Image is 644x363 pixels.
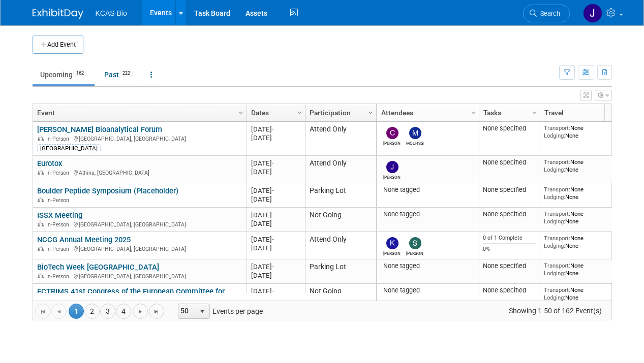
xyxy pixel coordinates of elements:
img: In-Person Event [38,246,44,251]
div: None None [544,262,617,277]
a: Event [37,104,240,121]
div: Karla Moncada [383,249,401,256]
td: Parking Lot [305,183,376,208]
img: Jocelyn King [583,4,602,23]
div: Sara Herrmann [406,249,424,256]
a: Go to the last page [149,304,164,319]
a: 2 [84,304,100,319]
img: MOUHSSIN OUFIR [409,127,421,139]
a: 3 [100,304,115,319]
div: None tagged [381,186,475,194]
span: Lodging: [544,132,565,139]
span: Lodging: [544,166,565,173]
a: Upcoming162 [33,65,95,84]
span: - [272,263,274,271]
span: Column Settings [366,109,375,117]
span: - [272,211,274,219]
span: Search [537,10,560,17]
div: 0% [483,246,536,253]
span: In-Person [46,170,72,176]
div: [DATE] [251,219,300,228]
div: None tagged [381,210,475,218]
img: Charisse Fernandez [386,127,398,139]
div: None specified [483,262,536,270]
a: [PERSON_NAME] Bioanalytical Forum [37,125,162,134]
span: In-Person [46,221,72,228]
span: Transport: [544,262,570,269]
a: Participation [310,104,370,121]
a: Search [523,5,570,22]
span: In-Person [46,246,72,252]
a: Boulder Peptide Symposium (Placeholder) [37,186,178,195]
div: 0 of 1 Complete [483,235,536,242]
span: Lodging: [544,193,565,201]
div: [DATE] [251,235,300,244]
span: Column Settings [469,109,477,117]
span: Transport: [544,186,570,193]
a: Tasks [483,104,533,121]
div: [DATE] [251,211,300,219]
span: - [272,187,274,194]
span: Lodging: [544,294,565,301]
div: [DATE] [251,287,300,295]
a: Go to the previous page [51,304,67,319]
span: Transport: [544,158,570,166]
a: Column Settings [468,104,479,119]
a: Travel [544,104,615,121]
span: Transport: [544,235,570,242]
img: In-Person Event [38,273,44,278]
div: None tagged [381,286,475,294]
span: - [272,159,274,167]
span: Transport: [544,210,570,217]
div: [GEOGRAPHIC_DATA], [GEOGRAPHIC_DATA] [37,272,242,280]
div: [DATE] [251,271,300,280]
div: MOUHSSIN OUFIR [406,139,424,146]
a: ECTRIMS 41st Congress of the European Committee for Treatment and Research in [MEDICAL_DATA] [37,287,225,306]
img: In-Person Event [38,170,44,175]
a: Column Settings [235,104,247,119]
a: Go to the first page [35,304,50,319]
span: Column Settings [530,109,538,117]
img: Jeff Goddard [386,161,398,173]
span: Go to the last page [152,308,161,316]
a: Eurotox [37,159,62,168]
div: [DATE] [251,168,300,176]
div: [GEOGRAPHIC_DATA], [GEOGRAPHIC_DATA] [37,134,242,143]
span: Events per page [165,304,273,319]
div: None specified [483,158,536,167]
span: In-Person [46,273,72,280]
img: In-Person Event [38,136,44,141]
div: None None [544,210,617,225]
a: ISSX Meeting [37,211,82,220]
span: - [272,125,274,133]
div: [DATE] [251,186,300,195]
div: None None [544,235,617,249]
span: select [198,308,206,316]
td: Attend Only [305,232,376,259]
div: None None [544,124,617,139]
span: 222 [119,70,133,77]
div: None tagged [381,262,475,270]
a: Go to the next page [133,304,148,319]
span: 50 [178,304,196,318]
span: Go to the first page [39,308,47,316]
span: Lodging: [544,218,565,225]
td: Not Going [305,208,376,232]
span: Transport: [544,124,570,131]
span: 162 [73,70,87,77]
span: Column Settings [295,109,303,117]
a: Column Settings [294,104,305,119]
td: Attend Only [305,156,376,183]
div: [GEOGRAPHIC_DATA], [GEOGRAPHIC_DATA] [37,244,242,253]
div: [DATE] [251,195,300,204]
div: [DATE] [251,159,300,168]
a: Attendees [381,104,472,121]
span: In-Person [46,197,72,204]
a: Column Settings [365,104,376,119]
span: In-Person [46,136,72,142]
span: - [272,236,274,243]
span: Transport: [544,286,570,293]
a: Column Settings [529,104,540,119]
div: [DATE] [251,244,300,252]
span: Go to the next page [136,308,144,316]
